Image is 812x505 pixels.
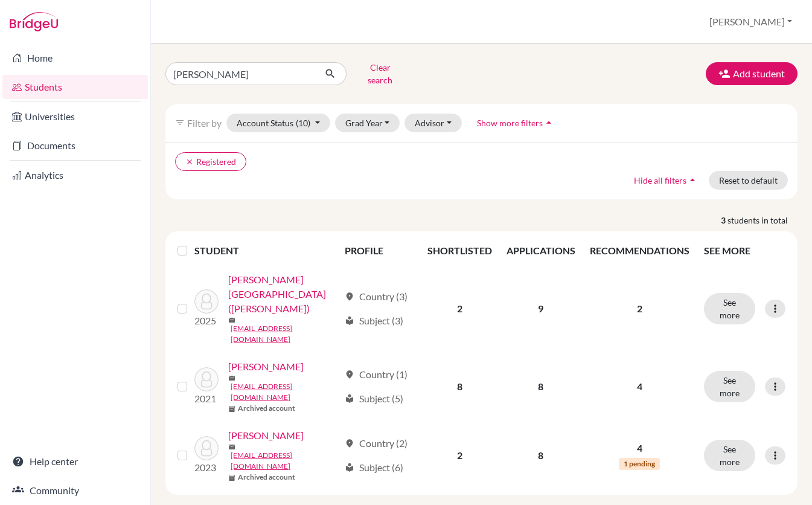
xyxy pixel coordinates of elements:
td: 8 [420,352,499,421]
p: 4 [590,379,689,394]
button: [PERSON_NAME] [704,10,798,33]
button: Advisor [404,114,462,132]
button: Clear search [347,58,414,89]
i: arrow_drop_up [686,174,699,186]
span: 1 pending [619,458,660,470]
a: Students [2,75,148,99]
th: APPLICATIONS [499,236,583,265]
span: local_library [345,394,354,404]
a: [PERSON_NAME] [228,359,304,374]
b: Archived account [238,472,295,483]
span: Filter by [187,117,222,129]
td: 8 [499,421,583,490]
span: location_on [345,292,354,301]
b: Archived account [238,403,295,414]
span: location_on [345,370,354,379]
a: Universities [2,105,148,129]
span: Show more filters [477,118,543,128]
p: 4 [590,441,689,455]
span: (10) [296,118,310,128]
button: See more [704,371,755,402]
button: See more [704,440,755,471]
button: Show more filtersarrow_drop_up [467,114,565,132]
button: clearRegistered [175,152,246,171]
button: See more [704,293,755,324]
a: [EMAIL_ADDRESS][DOMAIN_NAME] [231,450,339,472]
div: Subject (6) [345,460,403,475]
a: [PERSON_NAME][GEOGRAPHIC_DATA] ([PERSON_NAME]) [228,272,339,316]
button: Account Status(10) [226,114,330,132]
th: SEE MORE [697,236,793,265]
a: Help center [2,449,148,474]
span: mail [228,375,235,382]
button: Reset to default [709,171,788,190]
p: 2021 [194,391,219,406]
td: 2 [420,421,499,490]
div: Country (2) [345,436,408,451]
span: Hide all filters [634,175,686,185]
span: inventory_2 [228,405,235,413]
img: Bridge-U [10,12,58,31]
div: Country (1) [345,367,408,382]
span: mail [228,443,235,451]
div: Country (3) [345,289,408,304]
p: 2 [590,301,689,316]
span: mail [228,317,235,324]
p: 2025 [194,314,219,328]
img: Marshall, Malcolm [194,436,219,460]
th: SHORTLISTED [420,236,499,265]
a: [EMAIL_ADDRESS][DOMAIN_NAME] [231,323,339,345]
p: 2023 [194,460,219,475]
td: 8 [499,352,583,421]
span: students in total [727,214,798,227]
td: 9 [499,265,583,352]
span: local_library [345,463,354,472]
div: Subject (3) [345,314,403,328]
span: local_library [345,316,354,326]
input: Find student by name... [165,62,315,85]
i: filter_list [175,118,185,127]
button: Add student [706,62,798,85]
a: [PERSON_NAME] [228,428,304,443]
div: Subject (5) [345,391,403,406]
a: Community [2,478,148,503]
button: Hide all filtersarrow_drop_up [624,171,709,190]
img: Marshall, Kai [194,367,219,391]
a: Documents [2,133,148,158]
td: 2 [420,265,499,352]
th: RECOMMENDATIONS [583,236,697,265]
a: Analytics [2,163,148,187]
a: [EMAIL_ADDRESS][DOMAIN_NAME] [231,381,339,403]
i: clear [185,158,194,166]
a: Home [2,46,148,70]
strong: 3 [721,214,727,227]
span: location_on [345,439,354,448]
img: Marsh, Kina (Ella) [194,289,219,314]
span: inventory_2 [228,474,235,481]
th: STUDENT [194,236,337,265]
i: arrow_drop_up [543,117,555,129]
th: PROFILE [337,236,420,265]
button: Grad Year [335,114,400,132]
